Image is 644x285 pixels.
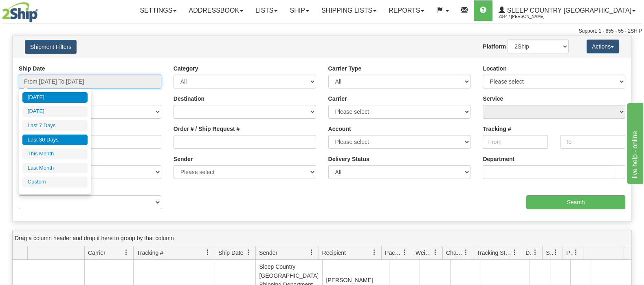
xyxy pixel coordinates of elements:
[477,249,512,257] span: Tracking Status
[328,64,361,73] label: Carrier Type
[587,40,619,53] button: Actions
[367,245,381,259] a: Recipient filter column settings
[19,64,45,73] label: Ship Date
[134,0,182,21] a: Settings
[284,0,315,21] a: Ship
[174,64,198,73] label: Category
[315,0,382,21] a: Shipping lists
[508,245,522,259] a: Tracking Status filter column settings
[382,0,430,21] a: Reports
[88,249,106,257] span: Carrier
[174,125,240,133] label: Order # / Ship Request #
[2,2,38,22] img: logo2044.jpg
[483,42,506,51] label: Platform
[305,245,319,259] a: Sender filter column settings
[328,155,369,163] label: Delivery Status
[25,40,77,54] button: Shipment Filters
[201,245,215,259] a: Tracking # filter column settings
[525,249,532,257] span: Delivery Status
[483,155,514,163] label: Department
[22,92,88,103] li: [DATE]
[22,135,88,146] li: Last 30 Days
[328,125,351,133] label: Account
[242,245,255,259] a: Ship Date filter column settings
[22,120,88,131] li: Last 7 Days
[492,0,642,21] a: Sleep Country [GEOGRAPHIC_DATA] 2044 / [PERSON_NAME]
[569,245,583,259] a: Pickup Status filter column settings
[328,95,347,103] label: Carrier
[528,245,542,259] a: Delivery Status filter column settings
[174,155,193,163] label: Sender
[546,249,553,257] span: Shipment Issues
[137,249,163,257] span: Tracking #
[6,5,75,15] div: live help - online
[483,135,548,149] input: From
[483,64,506,73] label: Location
[218,249,243,257] span: Ship Date
[22,148,88,159] li: This Month
[385,249,402,257] span: Packages
[459,245,473,259] a: Charge filter column settings
[13,230,631,246] div: grid grouping header
[483,125,511,133] label: Tracking #
[560,135,625,149] input: To
[182,0,249,21] a: Addressbook
[22,177,88,188] li: Custom
[22,106,88,117] li: [DATE]
[119,245,133,259] a: Carrier filter column settings
[322,249,346,257] span: Recipient
[446,249,463,257] span: Charge
[415,249,433,257] span: Weight
[429,245,442,259] a: Weight filter column settings
[22,163,88,174] li: Last Month
[499,13,560,21] span: 2044 / [PERSON_NAME]
[174,95,204,103] label: Destination
[566,249,573,257] span: Pickup Status
[249,0,284,21] a: Lists
[398,245,412,259] a: Packages filter column settings
[549,245,563,259] a: Shipment Issues filter column settings
[526,195,625,209] input: Search
[259,249,277,257] span: Sender
[483,95,503,103] label: Service
[505,7,631,14] span: Sleep Country [GEOGRAPHIC_DATA]
[2,28,642,35] div: Support: 1 - 855 - 55 - 2SHIP
[625,101,643,184] iframe: chat widget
